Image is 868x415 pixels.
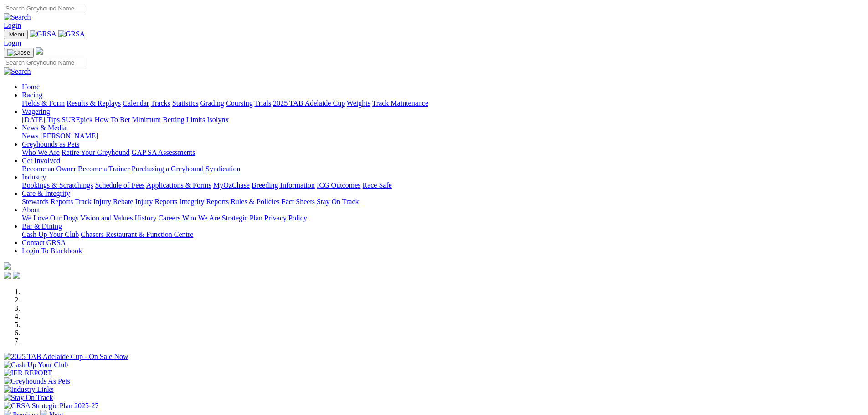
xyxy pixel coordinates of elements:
a: Retire Your Greyhound [62,149,130,156]
a: Bar & Dining [22,222,62,230]
a: Coursing [226,99,253,107]
a: Grading [200,99,224,107]
a: 2025 TAB Adelaide Cup [273,99,345,107]
a: [PERSON_NAME] [40,132,98,140]
a: How To Bet [95,116,130,123]
a: Who We Are [22,149,60,156]
a: Applications & Forms [146,181,211,189]
a: Contact GRSA [22,239,66,246]
img: logo-grsa-white.png [36,47,43,55]
input: Search [4,58,84,67]
img: Stay On Track [4,394,53,402]
div: News & Media [22,132,864,140]
img: Cash Up Your Club [4,361,68,369]
img: GRSA [30,30,56,38]
a: Greyhounds as Pets [22,140,79,148]
a: Bookings & Scratchings [22,181,93,189]
div: About [22,214,864,222]
a: Schedule of Fees [95,181,144,189]
a: Purchasing a Greyhound [132,165,204,173]
a: MyOzChase [213,181,250,189]
span: Menu [9,31,24,38]
a: Minimum Betting Limits [132,116,205,123]
a: Chasers Restaurant & Function Centre [81,231,193,238]
a: GAP SA Assessments [132,149,195,156]
a: Fields & Form [22,99,65,107]
a: Industry [22,173,46,181]
a: Breeding Information [252,181,315,189]
a: Stay On Track [317,198,359,205]
a: Calendar [123,99,149,107]
a: Cash Up Your Club [22,231,79,238]
a: Stewards Reports [22,198,73,205]
div: Racing [22,99,864,108]
a: Vision and Values [80,214,133,222]
div: Industry [22,181,864,190]
img: Search [4,13,31,21]
img: Search [4,67,31,76]
a: Tracks [151,99,170,107]
a: We Love Our Dogs [22,214,78,222]
a: Syndication [205,165,240,173]
img: Close [7,49,30,56]
a: Care & Integrity [22,190,70,197]
a: Wagering [22,108,50,115]
a: Racing [22,91,42,99]
a: Who We Are [182,214,220,222]
a: Login To Blackbook [22,247,82,255]
img: IER REPORT [4,369,52,377]
a: Fact Sheets [282,198,315,205]
img: 2025 TAB Adelaide Cup - On Sale Now [4,353,128,361]
button: Toggle navigation [4,48,34,58]
a: [DATE] Tips [22,116,60,123]
div: Wagering [22,116,864,124]
a: Race Safe [362,181,391,189]
input: Search [4,4,84,13]
a: Login [4,39,21,47]
a: Track Injury Rebate [75,198,133,205]
a: Statistics [172,99,199,107]
div: Greyhounds as Pets [22,149,864,157]
img: GRSA Strategic Plan 2025-27 [4,402,98,410]
a: Get Involved [22,157,60,164]
div: Care & Integrity [22,198,864,206]
a: Become an Owner [22,165,76,173]
a: Privacy Policy [264,214,307,222]
a: Integrity Reports [179,198,229,205]
img: Industry Links [4,385,54,394]
img: Greyhounds As Pets [4,377,70,385]
a: Login [4,21,21,29]
img: logo-grsa-white.png [4,262,11,270]
div: Get Involved [22,165,864,173]
a: Home [22,83,40,91]
a: News [22,132,38,140]
a: Results & Replays [67,99,121,107]
button: Toggle navigation [4,30,28,39]
a: SUREpick [62,116,92,123]
a: News & Media [22,124,67,132]
a: Become a Trainer [78,165,130,173]
div: Bar & Dining [22,231,864,239]
a: Rules & Policies [231,198,280,205]
a: Weights [347,99,370,107]
a: Strategic Plan [222,214,262,222]
img: twitter.svg [13,272,20,279]
a: Careers [158,214,180,222]
a: ICG Outcomes [317,181,360,189]
a: About [22,206,40,214]
a: Injury Reports [135,198,177,205]
img: GRSA [58,30,85,38]
a: Track Maintenance [372,99,428,107]
a: Isolynx [207,116,229,123]
img: facebook.svg [4,272,11,279]
a: Trials [254,99,271,107]
a: History [134,214,156,222]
